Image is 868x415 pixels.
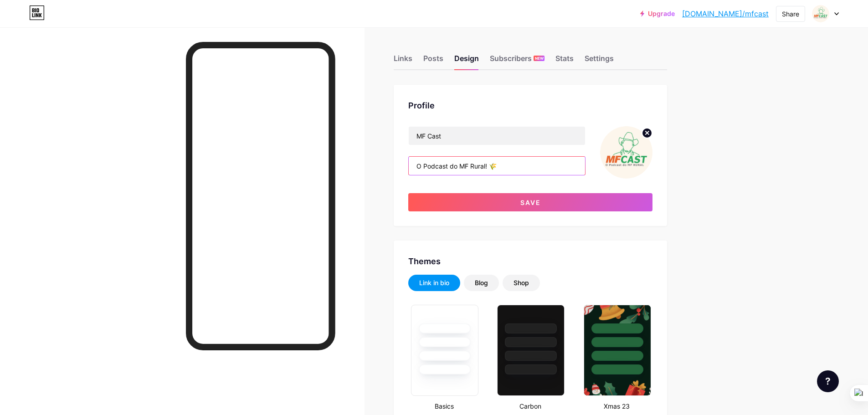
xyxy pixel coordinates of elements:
input: Name [409,127,585,145]
div: Carbon [494,401,566,411]
button: Save [408,193,652,211]
div: Links [394,53,412,69]
div: Subscribers [490,53,544,69]
div: Xmas 23 [581,401,652,411]
div: Posts [423,53,443,69]
div: Design [454,53,479,69]
span: Save [520,199,541,206]
div: Blog [475,278,488,287]
img: mfcast [600,126,652,179]
span: NEW [535,56,544,61]
img: mfcast [812,5,829,22]
div: Themes [408,255,652,267]
div: Link in bio [419,278,449,287]
div: Profile [408,99,652,112]
input: Bio [409,157,585,175]
div: Shop [514,278,529,287]
div: Share [782,9,799,19]
div: Stats [555,53,574,69]
div: Settings [585,53,614,69]
a: [DOMAIN_NAME]/mfcast [682,8,769,19]
div: Basics [408,401,480,411]
a: Upgrade [640,10,675,17]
